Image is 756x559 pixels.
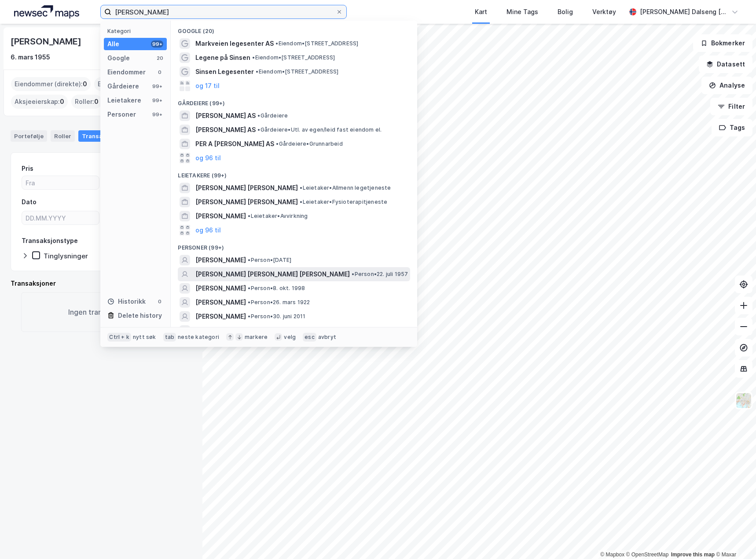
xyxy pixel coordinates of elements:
[300,184,302,191] span: •
[195,311,246,322] span: [PERSON_NAME]
[11,95,68,109] div: Aksjeeierskap :
[71,95,102,109] div: Roller :
[248,285,250,291] span: •
[318,334,336,341] div: avbryt
[195,38,274,49] span: Markveien legesenter AS
[94,96,99,107] span: 0
[156,69,163,76] div: 0
[171,93,417,109] div: Gårdeiere (99+)
[248,213,308,220] span: Leietaker • Avvirkning
[118,310,162,321] div: Delete history
[22,197,37,207] div: Dato
[300,199,387,206] span: Leietaker • Fysioterapitjeneste
[22,176,99,189] input: Fra
[275,40,358,47] span: Eiendom • [STREET_ADDRESS]
[248,285,305,292] span: Person • 8. okt. 1998
[156,298,163,305] div: 0
[78,130,128,142] div: Transaksjoner
[248,299,250,305] span: •
[257,112,288,119] span: Gårdeiere
[171,165,417,181] div: Leietakere (99+)
[11,34,83,48] div: [PERSON_NAME]
[475,7,487,17] div: Kart
[151,111,163,118] div: 99+
[284,334,296,341] div: velg
[303,333,316,342] div: esc
[60,96,64,107] span: 0
[195,81,220,91] button: og 17 til
[248,213,250,219] span: •
[178,334,219,341] div: neste kategori
[195,197,298,207] span: [PERSON_NAME] [PERSON_NAME]
[83,79,87,89] span: 0
[699,55,752,73] button: Datasett
[22,235,78,246] div: Transaksjonstype
[735,392,752,409] img: Z
[195,52,250,63] span: Legene på Sinsen
[600,552,624,558] a: Mapbox
[107,39,119,49] div: Alle
[693,34,752,52] button: Bokmerker
[151,97,163,104] div: 99+
[276,140,279,147] span: •
[257,126,260,133] span: •
[107,67,146,77] div: Eiendommer
[275,40,278,47] span: •
[107,81,139,92] div: Gårdeiere
[257,126,382,133] span: Gårdeiere • Utl. av egen/leid fast eiendom el.
[640,7,728,17] div: [PERSON_NAME] Dalseng [PERSON_NAME]
[151,40,163,48] div: 99+
[171,21,417,37] div: Google (20)
[300,199,302,205] span: •
[44,252,88,260] div: Tinglysninger
[248,257,250,263] span: •
[248,257,291,264] span: Person • [DATE]
[506,7,538,17] div: Mine Tags
[352,271,354,277] span: •
[94,77,179,91] div: Eiendommer (Indirekte) :
[352,271,408,278] span: Person • 22. juli 1957
[248,299,310,306] span: Person • 26. mars 1922
[592,7,616,17] div: Verktøy
[195,125,256,135] span: [PERSON_NAME] AS
[671,552,715,558] a: Improve this map
[252,54,335,61] span: Eiendom • [STREET_ADDRESS]
[256,68,338,75] span: Eiendom • [STREET_ADDRESS]
[11,130,47,142] div: Portefølje
[163,333,176,342] div: tab
[195,66,254,77] span: Sinsen Legesenter
[195,211,246,221] span: [PERSON_NAME]
[195,139,274,149] span: PER A [PERSON_NAME] AS
[195,297,246,308] span: [PERSON_NAME]
[22,211,99,224] input: DD.MM.YYYY
[11,52,50,63] div: 6. mars 1955
[195,269,350,279] span: [PERSON_NAME] [PERSON_NAME] [PERSON_NAME]
[133,334,156,341] div: nytt søk
[51,130,75,142] div: Roller
[712,517,756,559] iframe: Chat Widget
[111,5,336,18] input: Søk på adresse, matrikkel, gårdeiere, leietakere eller personer
[22,163,33,174] div: Pris
[11,278,192,289] div: Transaksjoner
[151,83,163,90] div: 99+
[257,112,260,119] span: •
[14,5,79,18] img: logo.a4113a55bc3d86da70a041830d287a7e.svg
[701,77,752,94] button: Analyse
[171,237,417,253] div: Personer (99+)
[107,28,167,34] div: Kategori
[107,296,146,307] div: Historikk
[300,184,391,191] span: Leietaker • Allmenn legetjeneste
[712,517,756,559] div: Kontrollprogram for chat
[156,55,163,62] div: 20
[107,109,136,120] div: Personer
[276,140,342,147] span: Gårdeiere • Grunnarbeid
[195,325,246,336] span: [PERSON_NAME]
[248,313,305,320] span: Person • 30. juni 2011
[195,183,298,193] span: [PERSON_NAME] [PERSON_NAME]
[710,98,752,115] button: Filter
[11,77,91,91] div: Eiendommer (direkte) :
[195,283,246,294] span: [PERSON_NAME]
[256,68,258,75] span: •
[558,7,573,17] div: Bolig
[712,119,752,136] button: Tags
